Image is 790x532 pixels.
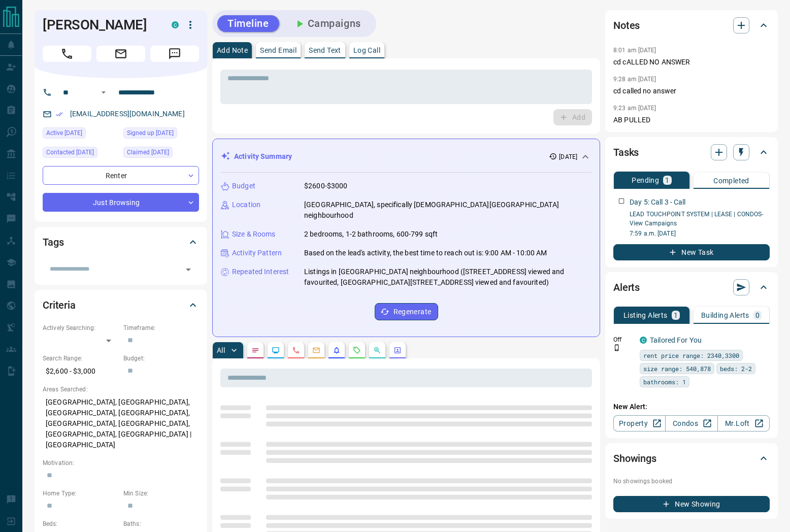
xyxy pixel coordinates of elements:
p: $2,600 - $3,000 [43,363,118,380]
svg: Agent Actions [393,346,402,354]
button: New Task [613,244,770,260]
p: Timeframe: [123,323,199,332]
p: [DATE] [559,152,577,161]
p: Budget [232,181,255,191]
svg: Requests [353,346,361,354]
svg: Calls [292,346,300,354]
p: Location [232,199,260,210]
div: Mon Oct 13 2025 [43,147,118,161]
span: Email [96,46,145,62]
h2: Alerts [613,279,640,295]
p: Add Note [217,47,248,54]
p: Activity Pattern [232,248,282,258]
p: Listing Alerts [623,312,668,319]
svg: Lead Browsing Activity [272,346,280,354]
p: $2600-$3000 [304,181,347,191]
p: No showings booked [613,477,770,486]
h1: [PERSON_NAME] [43,17,156,33]
p: Activity Summary [234,151,292,162]
button: Timeline [217,15,279,32]
a: LEAD TOUCHPOINT SYSTEM | LEASE | CONDOS- View Campaigns [630,211,764,227]
svg: Emails [312,346,320,354]
span: Call [43,46,91,62]
div: Thu Oct 09 2025 [123,147,199,161]
p: [GEOGRAPHIC_DATA], [GEOGRAPHIC_DATA], [GEOGRAPHIC_DATA], [GEOGRAPHIC_DATA], [GEOGRAPHIC_DATA], [G... [43,394,199,453]
p: Send Email [260,47,297,54]
button: Open [181,262,195,277]
p: Home Type: [43,489,118,498]
p: Completed [713,177,749,184]
svg: Listing Alerts [333,346,341,354]
svg: Email Verified [56,111,63,118]
p: Pending [632,177,659,184]
p: Day 5: Call 3 - Call [630,197,686,208]
p: Repeated Interest [232,267,289,277]
p: 1 [674,312,678,319]
span: Message [150,46,199,62]
button: Open [97,86,110,98]
a: Mr.Loft [717,415,770,431]
h2: Tasks [613,144,639,160]
a: [EMAIL_ADDRESS][DOMAIN_NAME] [70,110,185,118]
p: Building Alerts [701,312,749,319]
span: Signed up [DATE] [127,128,174,138]
p: Beds: [43,519,118,528]
div: Just Browsing [43,193,199,212]
span: Contacted [DATE] [46,147,94,157]
p: Budget: [123,354,199,363]
a: Condos [665,415,717,431]
p: cd called no answer [613,86,770,96]
p: Areas Searched: [43,385,199,394]
h2: Notes [613,17,640,34]
p: Based on the lead's activity, the best time to reach out is: 9:00 AM - 10:00 AM [304,248,547,258]
svg: Push Notification Only [613,344,620,351]
p: New Alert: [613,402,770,412]
p: Send Text [309,47,341,54]
div: Activity Summary[DATE] [221,147,591,166]
p: Listings in [GEOGRAPHIC_DATA] neighbourhood ([STREET_ADDRESS] viewed and favourited, [GEOGRAPHIC_... [304,267,591,288]
div: Showings [613,446,770,471]
div: Tags [43,230,199,254]
button: New Showing [613,496,770,512]
a: Tailored For You [650,336,702,344]
p: Off [613,335,634,344]
span: Claimed [DATE] [127,147,169,157]
p: AB PULLED [613,115,770,125]
p: 2 bedrooms, 1-2 bathrooms, 600-799 sqft [304,229,438,240]
div: Notes [613,13,770,38]
p: 0 [755,312,760,319]
p: Log Call [353,47,380,54]
p: 8:01 am [DATE] [613,47,656,54]
p: cd cALLED NO ANSWER [613,57,770,68]
div: Tasks [613,140,770,164]
svg: Notes [251,346,259,354]
p: Motivation: [43,458,199,468]
div: Alerts [613,275,770,300]
p: 1 [665,177,669,184]
button: Regenerate [375,303,438,320]
p: All [217,347,225,354]
h2: Showings [613,450,656,467]
a: Property [613,415,666,431]
div: Thu Oct 09 2025 [123,127,199,142]
p: 7:59 a.m. [DATE] [630,229,770,238]
span: rent price range: 2340,3300 [643,350,739,360]
div: Criteria [43,293,199,317]
button: Campaigns [283,15,371,32]
p: Min Size: [123,489,199,498]
p: Search Range: [43,354,118,363]
p: [GEOGRAPHIC_DATA], specifically [DEMOGRAPHIC_DATA][GEOGRAPHIC_DATA] neighbourhood [304,199,591,221]
div: Thu Oct 09 2025 [43,127,118,142]
h2: Tags [43,234,63,250]
p: Baths: [123,519,199,528]
p: Actively Searching: [43,323,118,332]
h2: Criteria [43,297,76,313]
span: Active [DATE] [46,128,82,138]
span: beds: 2-2 [720,363,752,374]
div: Renter [43,166,199,185]
svg: Opportunities [373,346,381,354]
span: bathrooms: 1 [643,377,686,387]
span: size range: 540,878 [643,363,711,374]
p: Size & Rooms [232,229,276,240]
p: 9:23 am [DATE] [613,105,656,112]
